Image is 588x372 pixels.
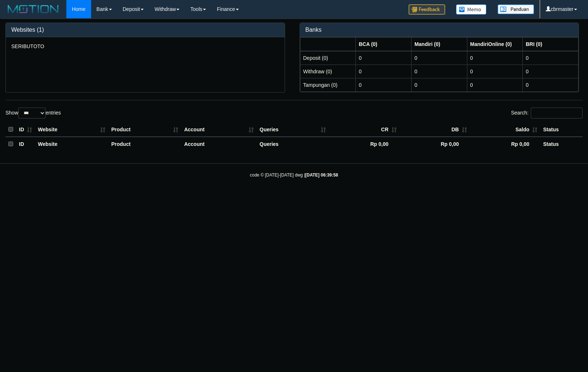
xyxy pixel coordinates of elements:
td: 0 [356,78,412,92]
td: 0 [411,51,467,65]
th: Account [181,123,257,137]
h3: Websites (1) [11,27,279,33]
th: Website [35,123,108,137]
img: panduan.png [498,4,534,14]
td: 0 [523,78,579,92]
label: Search: [511,108,583,119]
td: 0 [467,65,523,78]
td: 0 [411,65,467,78]
th: Rp 0,00 [470,137,540,151]
th: Product [108,123,181,137]
input: Search: [531,108,583,119]
th: ID [16,123,35,137]
th: Group: activate to sort column ascending [300,37,356,51]
th: Group: activate to sort column ascending [523,37,579,51]
th: Status [540,137,583,151]
td: 0 [356,51,412,65]
td: 0 [356,65,412,78]
th: Group: activate to sort column ascending [411,37,467,51]
img: MOTION_logo.png [5,4,61,15]
td: Tampungan (0) [300,78,356,92]
th: Queries [257,123,329,137]
small: code © [DATE]-[DATE] dwg | [250,173,338,178]
select: Showentries [18,108,46,119]
strong: [DATE] 06:39:58 [305,173,338,178]
th: Account [181,137,257,151]
th: Group: activate to sort column ascending [467,37,523,51]
th: Product [108,137,181,151]
th: Rp 0,00 [329,137,399,151]
p: SERIBUTOTO [11,43,279,50]
th: Queries [257,137,329,151]
h3: Banks [305,27,573,33]
th: Saldo [470,123,540,137]
th: Rp 0,00 [400,137,470,151]
th: Status [540,123,583,137]
img: Feedback.jpg [409,4,445,15]
td: 0 [467,51,523,65]
td: 0 [523,51,579,65]
th: Website [35,137,108,151]
td: 0 [523,65,579,78]
img: Button%20Memo.svg [456,4,487,15]
label: Show entries [5,108,61,119]
th: ID [16,137,35,151]
td: Deposit (0) [300,51,356,65]
th: DB [400,123,470,137]
td: 0 [411,78,467,92]
td: 0 [467,78,523,92]
th: Group: activate to sort column ascending [356,37,412,51]
td: Withdraw (0) [300,65,356,78]
th: CR [329,123,399,137]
